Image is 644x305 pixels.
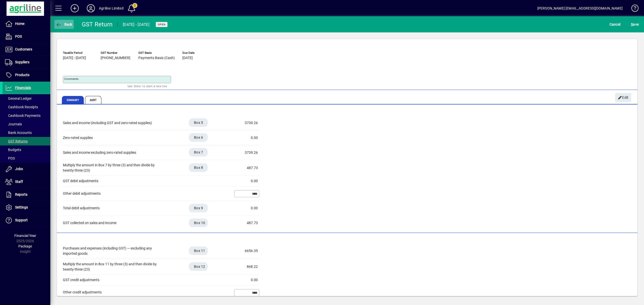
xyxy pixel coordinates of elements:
span: Suppliers [15,60,29,64]
div: 3739.26 [233,150,258,155]
a: Cashbook Receipts [3,103,50,111]
a: Jobs [3,163,50,175]
span: Jobs [15,167,23,171]
span: Budgets [5,148,21,152]
div: Purchases and expenses (including GST) — excluding any imported goods [63,246,164,256]
span: [DATE] - [DATE] [63,56,86,60]
span: Products [15,73,29,77]
span: Back [56,22,72,26]
span: GST Returns [5,139,28,143]
span: Bank Accounts [5,131,32,135]
span: Reports [15,192,27,196]
span: Box 12 [194,264,205,269]
a: Customers [3,43,50,56]
a: Products [3,69,50,81]
span: Summary [62,96,84,104]
a: Budgets [3,145,50,154]
div: Zero-rated supplies [63,135,164,140]
mat-hint: Use 'Enter' to start a new line [128,83,167,89]
a: GST Returns [3,137,50,145]
div: 487.73 [233,220,258,226]
div: 0.00 [233,135,258,140]
span: Journals [5,122,22,126]
span: ave [631,20,639,28]
a: Reports [3,188,50,201]
a: POS [3,30,50,43]
span: Settings [15,205,28,209]
span: General Ledger [5,96,32,100]
button: Cancel [608,20,622,29]
div: GST credit adjustments [63,277,164,283]
span: [DATE] [182,56,193,60]
span: Box 8 [194,165,203,170]
a: Knowledge Base [628,1,638,17]
div: GST collected on sales and income [63,220,164,226]
button: Profile [83,4,99,13]
span: Box 11 [194,248,205,253]
div: 868.22 [233,264,258,269]
div: GST Return [82,20,113,28]
div: 0.00 [233,277,258,283]
div: 0.00 [233,206,258,211]
div: 3739.26 [233,120,258,126]
span: POS [15,34,22,38]
span: Open [158,23,166,26]
div: Sales and income (including GST and zero-rated supplies) [63,120,164,126]
a: Bank Accounts [3,128,50,137]
span: Support [15,218,28,222]
button: Back [54,20,74,29]
span: Financials [15,86,31,90]
a: Suppliers [3,56,50,69]
div: 487.73 [233,165,258,171]
div: Other debit adjustments [63,191,164,196]
span: Cancel [610,20,621,28]
div: [DATE] - [DATE] [123,21,149,29]
span: Box 7 [194,150,203,155]
a: Staff [3,176,50,188]
span: GST Basis [138,51,175,55]
span: Cashbook Receipts [5,105,38,109]
a: Support [3,214,50,227]
span: GST Number [101,51,131,55]
span: Box 10 [194,220,205,225]
button: Edit [615,93,631,102]
span: Staff [15,180,23,184]
span: Audit [85,96,102,104]
span: Payments Basis (Cash) [138,56,175,60]
a: General Ledger [3,94,50,103]
span: S [631,22,633,26]
a: Cashbook Payments [3,111,50,120]
span: Cashbook Payments [5,114,41,118]
div: Agriline Limited [99,4,124,12]
div: Multiply the amount in Box 11 by three (3) and then divide by twenty-three (23) [63,262,164,272]
div: Multiply the amount in Box 7 by three (3) and then divide by twenty-three (23) [63,163,164,173]
a: Settings [3,201,50,214]
a: Home [3,18,50,30]
span: Home [15,22,24,26]
span: POS [5,156,15,160]
span: [PHONE_NUMBER] [101,56,130,60]
div: Other credit adjustments [63,290,164,295]
mat-label: Comments [64,77,78,81]
app-page-header-button: Back [50,20,78,29]
div: [PERSON_NAME] [EMAIL_ADDRESS][DOMAIN_NAME] [537,4,623,12]
button: Save [630,20,640,29]
span: Taxable Period [63,51,93,55]
span: Box 6 [194,135,203,140]
div: 6656.35 [233,248,258,253]
span: Package [18,244,32,248]
a: POS [3,154,50,163]
div: 0.00 [233,178,258,184]
a: Journals [3,120,50,128]
span: Due Date [182,51,213,55]
span: Financial Year [14,234,36,238]
button: Add [67,4,83,13]
span: Box 5 [194,120,203,125]
div: Total debit adjustments [63,206,164,211]
span: Customers [15,47,32,51]
span: Edit [618,93,629,102]
span: Box 9 [194,206,203,211]
div: Sales and income excluding zero-rated supplies [63,150,164,155]
div: GST debit adjustments [63,178,164,184]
